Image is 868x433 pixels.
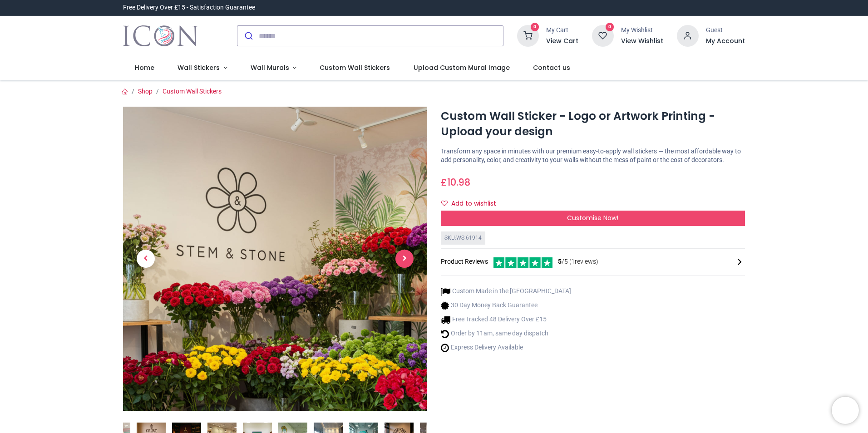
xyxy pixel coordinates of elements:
i: Add to wishlist [441,200,448,207]
a: Wall Stickers [166,56,239,80]
span: 5 [558,258,562,265]
a: Logo of Icon Wall Stickers [123,23,198,49]
a: Previous [123,153,168,365]
button: Add to wishlistAdd to wishlist [441,196,504,212]
sup: 0 [606,23,614,31]
span: Wall Murals [251,63,289,72]
div: Product Reviews [441,256,745,268]
a: Custom Wall Stickers [163,88,222,95]
li: Free Tracked 48 Delivery Over £15 [441,315,571,325]
li: 30 Day Money Back Guarantee [441,301,571,310]
iframe: Brevo live chat [832,397,859,424]
div: My Cart [546,26,578,35]
span: /5 ( 1 reviews) [558,257,598,266]
span: £ [441,176,470,189]
span: Customise Now! [567,213,618,222]
button: Submit [237,26,259,46]
span: Wall Stickers [178,63,220,72]
div: Guest [706,26,745,35]
a: 0 [592,32,614,39]
iframe: Customer reviews powered by Trustpilot [554,3,745,12]
span: 10.98 [447,176,470,189]
div: My Wishlist [621,26,663,35]
li: Custom Made in the [GEOGRAPHIC_DATA] [441,287,571,296]
li: Order by 11am, same day dispatch [441,329,571,339]
div: Free Delivery Over £15 - Satisfaction Guarantee [123,3,255,12]
img: Icon Wall Stickers [123,23,198,49]
li: Express Delivery Available [441,343,571,353]
div: SKU: WS-61914 [441,231,485,245]
sup: 0 [531,23,539,31]
a: Next [382,153,427,365]
img: Custom Wall Sticker - Logo or Artwork Printing - Upload your design [123,107,427,411]
a: Shop [138,88,153,95]
span: Upload Custom Mural Image [414,63,510,72]
p: Transform any space in minutes with our premium easy-to-apply wall stickers — the most affordable... [441,147,745,165]
a: My Account [706,37,745,46]
span: Home [135,63,154,72]
a: 0 [517,32,539,39]
h1: Custom Wall Sticker - Logo or Artwork Printing - Upload your design [441,108,745,140]
a: Wall Murals [239,56,308,80]
span: Contact us [533,63,570,72]
span: Previous [137,250,155,268]
a: View Cart [546,37,578,46]
a: View Wishlist [621,37,663,46]
span: Custom Wall Stickers [320,63,390,72]
span: Next [395,250,414,268]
